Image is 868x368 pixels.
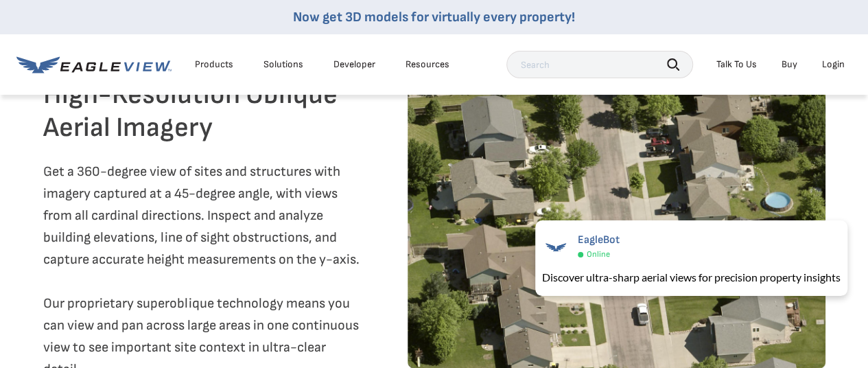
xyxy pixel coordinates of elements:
a: Buy [782,58,797,71]
div: Talk To Us [716,58,757,71]
div: Products [195,58,233,71]
div: Solutions [263,58,303,71]
h2: High-Resolution Oblique Aerial Imagery [43,78,364,144]
div: Resources [406,58,449,71]
div: Login [822,58,845,71]
a: Now get 3D models for virtually every property! [293,9,575,25]
a: Developer [333,58,375,71]
span: Online [587,249,610,260]
span: EagleBot [578,233,620,246]
div: Discover ultra-sharp aerial views for precision property insights [542,269,841,286]
input: Search [506,51,693,78]
img: EagleBot [542,233,570,261]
